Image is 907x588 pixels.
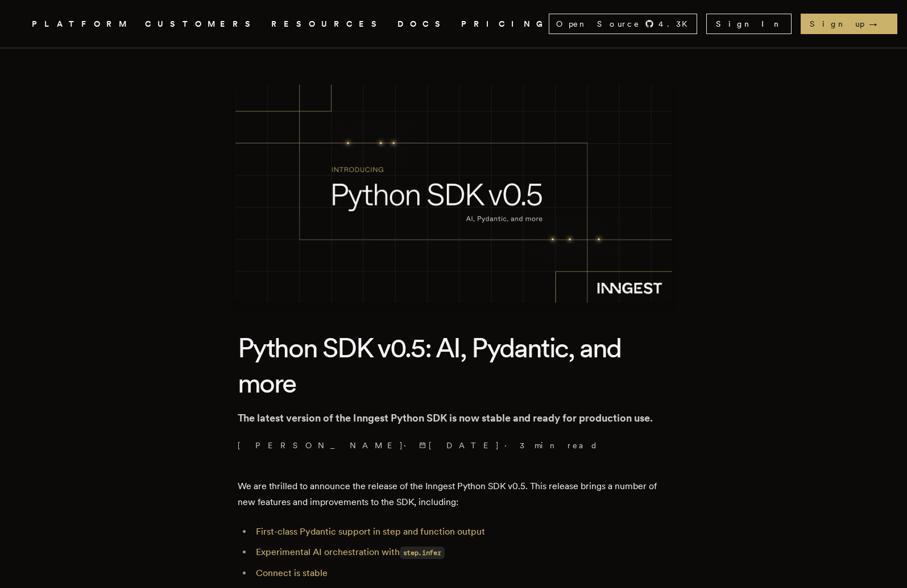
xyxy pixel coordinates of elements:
a: First-class Pydantic support in step and function output [256,526,485,537]
a: Sign In [706,14,792,34]
a: Experimental AI orchestration withstep.infer [256,547,445,557]
button: PLATFORM [32,17,131,31]
span: 4.3 K [658,18,694,30]
a: PRICING [461,17,549,31]
span: → [869,18,888,30]
code: step.infer [400,547,445,559]
span: 3 min read [520,440,598,451]
a: Sign up [801,14,897,34]
span: [DATE] [419,440,500,451]
p: We are thrilled to announce the release of the Inngest Python SDK v0.5. This release brings a num... [238,478,670,510]
img: Featured image for Python SDK v0.5: AI, Pydantic, and more blog post [235,85,672,303]
span: Open Source [556,18,640,30]
p: The latest version of the Inngest Python SDK is now stable and ready for production use. [238,410,670,426]
a: CUSTOMERS [145,17,258,31]
p: [PERSON_NAME] · · [238,440,670,451]
h1: Python SDK v0.5: AI, Pydantic, and more [238,330,670,401]
a: Connect is stable [256,568,328,578]
button: RESOURCES [271,17,384,31]
a: DOCS [397,17,448,31]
